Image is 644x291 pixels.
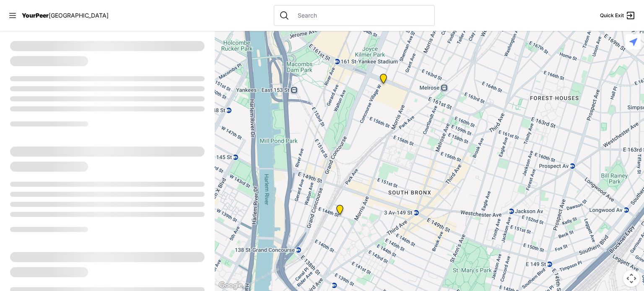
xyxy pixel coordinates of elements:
[49,12,109,19] span: [GEOGRAPHIC_DATA]
[600,12,624,19] span: Quick Exit
[217,280,244,291] a: Open this area in Google Maps (opens a new window)
[600,10,636,21] a: Quick Exit
[22,13,109,18] a: YourPeer[GEOGRAPHIC_DATA]
[378,74,389,87] div: South Bronx NeON Works
[335,205,345,218] div: Harm Reduction Center
[293,11,429,20] input: Search
[22,12,49,19] span: YourPeer
[623,270,640,287] button: Map camera controls
[217,280,244,291] img: Google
